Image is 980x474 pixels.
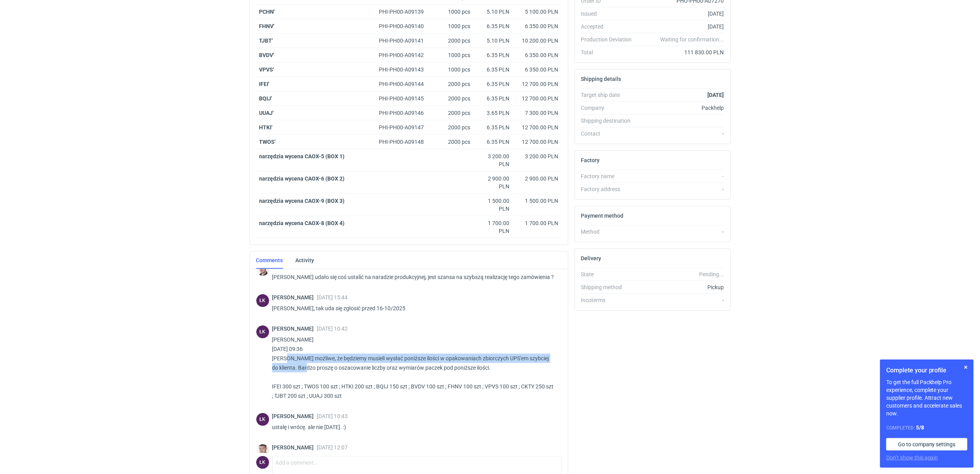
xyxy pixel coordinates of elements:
[256,444,269,457] img: Maciej Sikora
[256,413,269,426] figcaption: ŁK
[886,454,938,461] button: Don’t show this again
[259,198,345,204] strong: narzędzia wycena CAOX-9 (BOX 3)
[296,252,314,269] a: Activity
[581,23,638,30] div: Accepted
[581,213,624,219] h2: Payment method
[638,283,724,291] div: Pickup
[581,76,621,82] h2: Shipping details
[477,95,510,102] div: 6.35 PLN
[435,91,474,106] div: 2000 pcs
[638,185,724,193] div: -
[886,438,968,451] a: Go to company settings
[581,172,638,180] div: Factory name
[379,51,432,59] div: PHI-PH00-A09142
[516,123,559,131] div: 12 700.00 PLN
[435,135,474,149] div: 2000 pcs
[516,175,559,182] div: 2 900.00 PLN
[477,219,510,235] div: 1 700.00 PLN
[272,304,555,313] p: [PERSON_NAME], tak uda się zgłosić przed 16-10/2025
[638,48,724,56] div: 111 830.00 PLN
[317,326,348,332] span: [DATE] 10:42
[259,175,345,182] strong: narzędzia wycena CAOX-6 (BOX 2)
[516,22,559,30] div: 6 350.00 PLN
[638,23,724,30] div: [DATE]
[516,138,559,146] div: 12 700.00 PLN
[379,109,432,117] div: PHI-PH00-A09146
[379,22,432,30] div: PHI-PH00-A09140
[581,255,602,261] h2: Delivery
[638,228,724,236] div: -
[272,444,317,451] span: [PERSON_NAME]
[379,66,432,73] div: PHI-PH00-A09143
[516,152,559,160] div: 3 200.00 PLN
[581,10,638,18] div: Issued
[916,424,924,431] strong: 5 / 8
[581,185,638,193] div: Factory address
[435,34,474,48] div: 2000 pcs
[256,294,269,307] div: Łukasz Kowalski
[886,378,968,417] p: To get the full Packhelp Pro experience, complete your supplier profile. Attract new customers an...
[435,77,474,91] div: 2000 pcs
[477,138,510,146] div: 6.35 PLN
[259,52,274,58] strong: BVDV'
[259,153,345,159] strong: narzędzia wycena CAOX-5 (BOX 1)
[707,92,724,98] strong: [DATE]
[317,444,348,451] span: [DATE] 12:07
[581,228,638,236] div: Method
[259,139,276,145] strong: TWOS'
[581,117,638,125] div: Shipping destination
[961,363,971,372] button: Skip for now
[272,272,555,282] p: [PERSON_NAME] udało się coś ustalić na naradzie produkcyjnej, jest szansa na szybszą realizację t...
[581,130,638,138] div: Contact
[317,294,348,300] span: [DATE] 15:44
[272,294,317,300] span: [PERSON_NAME]
[435,19,474,34] div: 1000 pcs
[886,366,968,375] h1: Complete your profile
[638,104,724,112] div: Packhelp
[581,36,638,43] div: Production Deviation
[638,296,724,304] div: -
[516,37,559,45] div: 10 200.00 PLN
[581,48,638,56] div: Total
[435,5,474,19] div: 1000 pcs
[477,37,510,45] div: 5.10 PLN
[272,335,555,401] p: [PERSON_NAME] [DATE] 09:36 [PERSON_NAME] możliwe, że będziemy musieli wysłać poniższe ilości w op...
[256,252,283,269] a: Comments
[477,8,510,16] div: 5.10 PLN
[435,106,474,120] div: 2000 pcs
[379,80,432,88] div: PHI-PH00-A09144
[256,456,269,469] div: Łukasz Kowalski
[581,157,600,163] h2: Factory
[259,38,273,44] strong: TJBT'
[638,10,724,18] div: [DATE]
[256,294,269,307] figcaption: ŁK
[379,95,432,102] div: PHI-PH00-A09145
[516,95,559,102] div: 12 700.00 PLN
[256,326,269,338] figcaption: ŁK
[516,51,559,59] div: 6 350.00 PLN
[477,152,510,168] div: 3 200.00 PLN
[256,326,269,338] div: Łukasz Kowalski
[379,123,432,131] div: PHI-PH00-A09147
[272,326,317,332] span: [PERSON_NAME]
[516,80,559,88] div: 12 700.00 PLN
[581,91,638,99] div: Target ship date
[516,8,559,16] div: 5 100.00 PLN
[272,413,317,419] span: [PERSON_NAME]
[660,36,724,43] em: Waiting for confirmation...
[259,23,275,29] strong: FHNV'
[259,81,270,87] strong: IFEI'
[477,197,510,213] div: 1 500.00 PLN
[477,51,510,59] div: 6.35 PLN
[435,48,474,63] div: 1000 pcs
[259,124,273,131] strong: HTKI'
[256,456,269,469] figcaption: ŁK
[259,66,274,73] strong: VPVS'
[379,37,432,45] div: PHI-PH00-A09141
[638,130,724,138] div: -
[581,283,638,291] div: Shipping method
[477,123,510,131] div: 6.35 PLN
[581,270,638,278] div: State
[516,109,559,117] div: 7 300.00 PLN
